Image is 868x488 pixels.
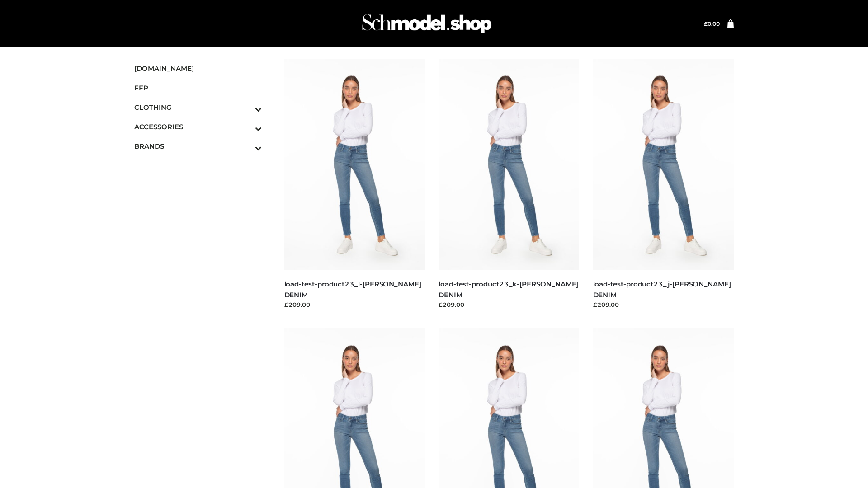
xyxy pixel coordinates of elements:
div: £209.00 [439,300,580,309]
button: Toggle Submenu [230,136,262,156]
a: FFP [134,78,262,98]
button: Toggle Submenu [230,117,262,136]
div: £209.00 [284,300,425,309]
a: load-test-product23_j-[PERSON_NAME] DENIM [593,280,731,299]
span: BRANDS [134,141,262,151]
a: ACCESSORIESToggle Submenu [134,117,262,136]
div: £209.00 [593,300,734,309]
span: £ [704,20,708,27]
span: CLOTHING [134,102,262,113]
span: [DOMAIN_NAME] [134,63,262,74]
a: [DOMAIN_NAME] [134,59,262,78]
button: Toggle Submenu [230,98,262,117]
a: load-test-product23_k-[PERSON_NAME] DENIM [439,280,578,299]
a: load-test-product23_l-[PERSON_NAME] DENIM [284,280,421,299]
a: BRANDSToggle Submenu [134,136,262,156]
img: Schmodel Admin 964 [359,6,495,42]
a: £0.00 [704,20,720,27]
a: CLOTHINGToggle Submenu [134,98,262,117]
span: FFP [134,83,262,93]
span: ACCESSORIES [134,122,262,132]
bdi: 0.00 [704,20,720,27]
